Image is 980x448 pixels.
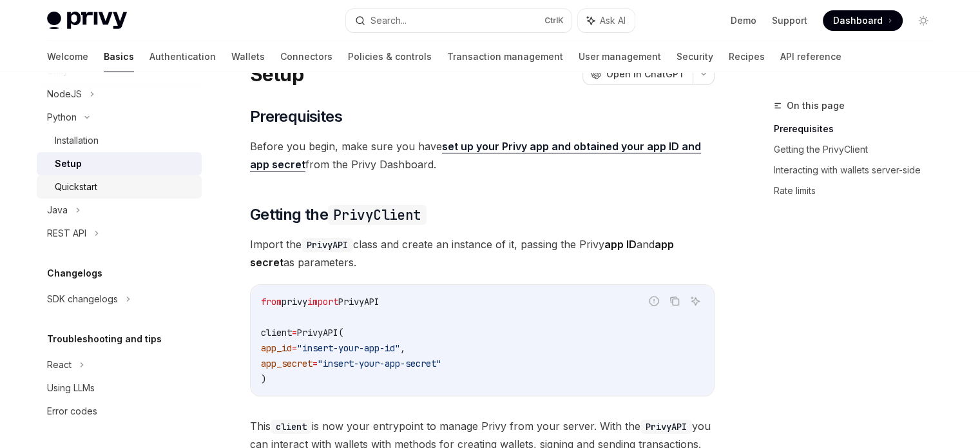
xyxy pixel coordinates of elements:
[666,293,683,309] button: Copy the contents from the code block
[261,327,292,338] span: client
[774,119,944,139] a: Prerequisites
[774,139,944,160] a: Getting the PrivyClient
[261,342,292,354] span: app_id
[47,226,86,241] div: REST API
[250,106,342,127] span: Prerequisites
[578,9,635,32] button: Ask AI
[37,175,202,199] a: Quickstart
[37,400,202,423] a: Error codes
[582,63,693,85] button: Open in ChatGPT
[318,358,441,369] span: "insert-your-app-secret"
[37,152,202,175] a: Setup
[250,204,427,225] span: Getting the
[307,296,338,307] span: import
[261,296,282,307] span: from
[606,68,685,81] span: Open in ChatGPT
[55,156,82,171] div: Setup
[47,86,82,102] div: NodeJS
[231,41,265,72] a: Wallets
[370,13,407,28] div: Search...
[774,180,944,201] a: Rate limits
[328,205,426,225] code: PrivyClient
[544,15,564,26] span: Ctrl K
[338,296,380,307] span: PrivyAPI
[37,129,202,152] a: Installation
[47,404,97,419] div: Error codes
[292,342,297,354] span: =
[579,41,661,72] a: User management
[600,14,626,27] span: Ask AI
[731,14,756,27] a: Demo
[677,41,713,72] a: Security
[55,179,97,195] div: Quickstart
[261,358,312,369] span: app_secret
[47,12,127,30] img: light logo
[346,9,572,32] button: Search...CtrlK
[37,376,202,400] a: Using LLMs
[47,266,102,281] h5: Changelogs
[780,41,841,72] a: API reference
[47,202,68,218] div: Java
[55,133,99,148] div: Installation
[280,41,332,72] a: Connectors
[297,327,343,338] span: PrivyAPI(
[250,63,303,86] h1: Setup
[282,296,307,307] span: privy
[787,98,845,113] span: On this page
[312,358,318,369] span: =
[261,373,266,385] span: )
[687,293,704,309] button: Ask AI
[348,41,432,72] a: Policies & controls
[297,342,400,354] span: "insert-your-app-id"
[47,357,72,373] div: React
[774,160,944,180] a: Interacting with wallets server-side
[447,41,563,72] a: Transaction management
[149,41,216,72] a: Authentication
[913,10,934,31] button: Toggle dark mode
[292,327,297,338] span: =
[823,10,903,31] a: Dashboard
[47,331,162,347] h5: Troubleshooting and tips
[400,342,405,354] span: ,
[47,110,77,125] div: Python
[729,41,765,72] a: Recipes
[640,420,692,434] code: PrivyAPI
[47,41,88,72] a: Welcome
[833,14,883,27] span: Dashboard
[250,137,715,173] span: Before you begin, make sure you have from the Privy Dashboard.
[47,291,118,307] div: SDK changelogs
[47,380,95,396] div: Using LLMs
[772,14,807,27] a: Support
[250,235,715,271] span: Import the class and create an instance of it, passing the Privy and as parameters.
[646,293,662,309] button: Report incorrect code
[271,420,312,434] code: client
[250,140,701,171] a: set up your Privy app and obtained your app ID and app secret
[302,238,353,252] code: PrivyAPI
[604,238,637,251] strong: app ID
[104,41,134,72] a: Basics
